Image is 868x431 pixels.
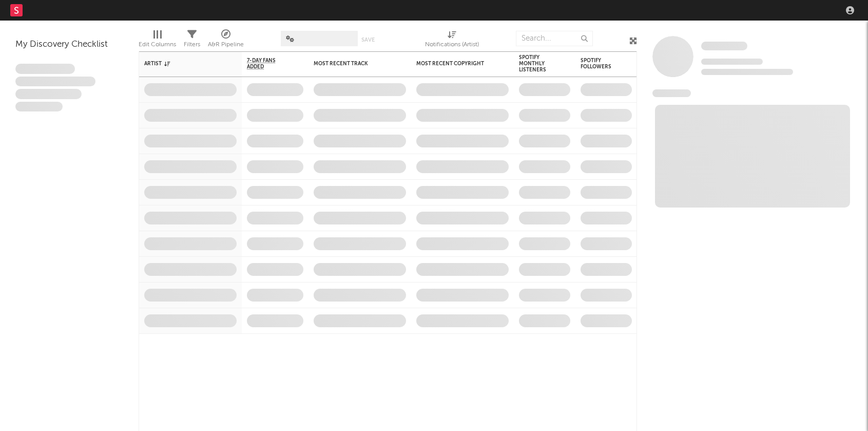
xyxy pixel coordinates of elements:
[139,26,176,55] div: Edit Columns
[701,41,747,51] a: Some Artist
[416,61,493,67] div: Most Recent Copyright
[247,58,288,70] span: 7-Day Fans Added
[701,69,793,75] span: 0 fans last week
[144,61,221,67] div: Artist
[139,39,176,51] div: Edit Columns
[652,89,691,97] span: News Feed
[314,61,391,67] div: Most Recent Track
[701,59,763,65] span: Tracking Since: [DATE]
[184,39,200,51] div: Filters
[15,77,95,87] span: Integer aliquet in purus et
[361,37,375,43] button: Save
[516,31,593,46] input: Search...
[701,42,747,50] span: Some Artist
[15,89,82,99] span: Praesent ac interdum
[184,26,200,55] div: Filters
[15,64,75,74] span: Lorem ipsum dolor
[519,54,555,73] div: Spotify Monthly Listeners
[208,26,244,55] div: A&R Pipeline
[208,39,244,51] div: A&R Pipeline
[425,26,479,55] div: Notifications (Artist)
[15,102,63,112] span: Aliquam viverra
[425,39,479,51] div: Notifications (Artist)
[581,58,616,70] div: Spotify Followers
[15,39,123,51] div: My Discovery Checklist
